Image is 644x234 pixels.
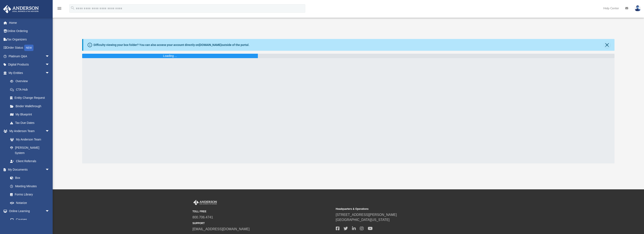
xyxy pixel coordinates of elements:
[45,127,54,136] span: arrow_drop_down
[45,165,54,174] span: arrow_drop_down
[6,85,56,94] a: CTA Hub
[3,207,54,215] a: Online Learningarrow_drop_down
[3,52,56,60] a: Platinum Q&Aarrow_drop_down
[3,165,54,174] a: My Documentsarrow_drop_down
[94,43,249,47] div: Difficulty viewing your box folder? You can also access your account directly on outside of the p...
[45,69,54,77] span: arrow_drop_down
[336,218,390,222] a: [GEOGRAPHIC_DATA][US_STATE]
[193,227,250,231] a: [EMAIL_ADDRESS][DOMAIN_NAME]
[3,69,56,77] a: My Entitiesarrow_drop_down
[3,60,56,69] a: Digital Productsarrow_drop_down
[6,215,54,224] a: Courses
[199,43,221,47] a: [DOMAIN_NAME]
[6,94,56,102] a: Entity Change Request
[3,19,56,27] a: Home
[336,207,476,211] small: Headquarters & Operations
[6,199,54,207] a: Notarize
[3,44,56,52] a: Order StatusNEW
[6,144,54,157] a: [PERSON_NAME] System
[6,174,52,182] a: Box
[604,42,610,48] button: Close
[45,52,54,61] span: arrow_drop_down
[3,35,56,44] a: Tax Organizers
[45,60,54,69] span: arrow_drop_down
[6,157,54,166] a: Client Referrals
[6,77,56,86] a: Overview
[193,210,333,213] small: TOLL FREE
[24,45,33,51] div: NEW
[2,5,40,13] img: Anderson Advisors Platinum Portal
[70,6,75,10] i: search
[3,127,54,135] a: My Anderson Teamarrow_drop_down
[193,221,333,225] small: SUPPORT
[6,110,54,119] a: My Blueprint
[3,27,56,35] a: Online Ordering
[635,5,641,11] img: User Pic
[336,213,397,217] a: [STREET_ADDRESS][PERSON_NAME]
[6,102,56,110] a: Binder Walkthrough
[6,190,52,199] a: Forms Library
[193,215,213,219] a: 800.706.4741
[6,119,56,127] a: Tax Due Dates
[163,54,177,58] div: Loading ...
[57,8,62,11] a: menu
[6,135,52,144] a: My Anderson Team
[193,200,218,205] img: Anderson Advisors Platinum Portal
[57,6,62,11] i: menu
[6,182,54,190] a: Meeting Minutes
[45,207,54,216] span: arrow_drop_down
